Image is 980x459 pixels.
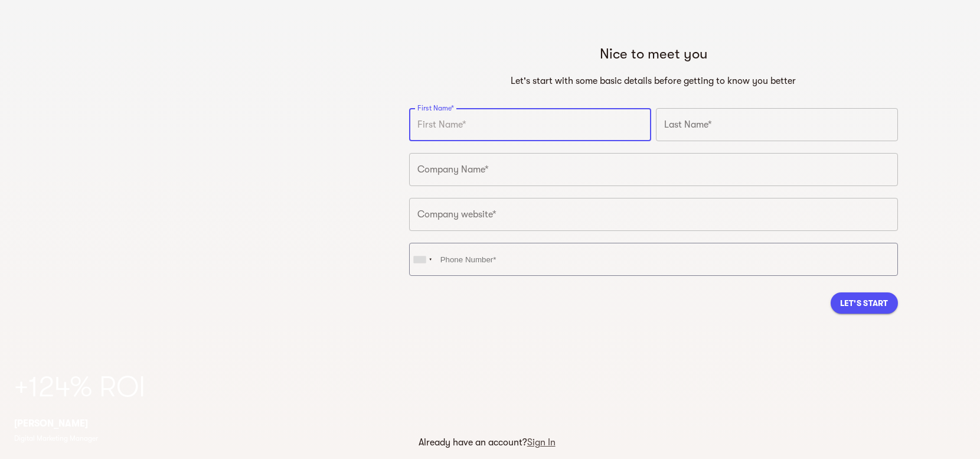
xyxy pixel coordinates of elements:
[840,296,888,310] span: Let's Start
[409,153,898,186] input: Company Name*
[409,108,651,141] input: First Name*
[419,435,556,450] p: Already have an account?
[410,243,437,275] div: United States: +1
[409,198,898,231] input: e.g. https://www.your-website.com
[656,108,898,141] input: Last Name*
[409,243,898,276] input: Phone Number*
[414,44,893,63] h5: Nice to meet you
[831,292,898,314] button: Let's Start
[527,437,556,448] a: Sign In
[414,73,893,89] h6: Let's start with some basic details before getting to know you better
[14,434,98,442] span: Digital Marketing Manager
[14,416,312,431] p: [PERSON_NAME]
[14,369,312,406] h2: +124% ROI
